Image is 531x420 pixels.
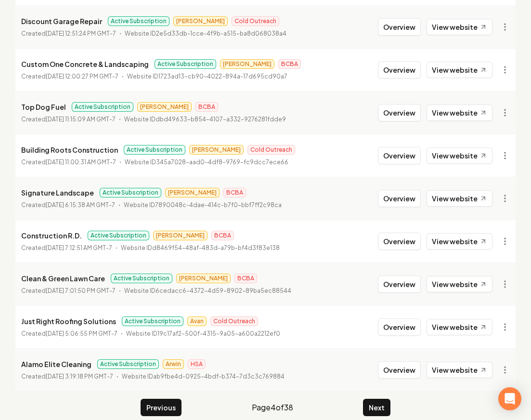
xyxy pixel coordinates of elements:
[187,316,207,326] span: Avan
[21,187,94,198] p: Signature Landscape
[121,243,280,253] p: Website ID d8469f54-48af-483d-a79b-bf4d3f83e138
[46,330,117,337] time: [DATE] 5:06:55 PM GMT-7
[252,402,293,413] span: Page 4 of 38
[378,61,421,79] button: Overview
[427,233,492,249] a: View website
[46,158,116,166] time: [DATE] 11:00:31 AM GMT-7
[21,286,116,296] p: Created
[378,276,421,293] button: Overview
[223,188,246,197] span: BCBA
[124,145,185,155] span: Active Subscription
[126,329,280,339] p: Website ID 19c17af2-500f-4315-9a05-a600a2212ef0
[137,102,192,112] span: [PERSON_NAME]
[155,59,216,69] span: Active Subscription
[100,188,161,197] span: Active Subscription
[163,359,184,369] span: Arwin
[125,29,286,39] p: Website ID 2e5d33db-1cce-4f9b-a515-ba8d068038a4
[21,157,116,167] p: Created
[46,373,113,380] time: [DATE] 3:19:18 PM GMT-7
[46,73,118,80] time: [DATE] 12:00:27 PM GMT-7
[46,116,116,123] time: [DATE] 11:15:09 AM GMT-7
[21,315,116,327] p: Just Right Roofing Solutions
[46,244,112,251] time: [DATE] 7:12:51 AM GMT-7
[21,58,149,70] p: Custom One Concrete & Landscaping
[247,145,295,155] span: Cold Outreach
[124,115,286,124] p: Website ID dbd49633-b854-4107-a332-9276281fdde9
[232,16,279,26] span: Cold Outreach
[378,361,421,379] button: Overview
[122,316,183,326] span: Active Subscription
[108,16,169,26] span: Active Subscription
[195,102,218,112] span: BCBA
[210,316,258,326] span: Cold Outreach
[124,200,282,210] p: Website ID 7890048c-4dae-414c-b7f0-bbf7ff2c98ca
[21,101,66,113] p: Top Dog Fuel
[21,115,116,124] p: Created
[122,372,285,381] p: Website ID ab9fbe4d-0925-4bdf-b374-7d3c3c769884
[234,274,257,283] span: BCBA
[46,201,115,209] time: [DATE] 6:15:38 AM GMT-7
[378,104,421,121] button: Overview
[88,231,149,240] span: Active Subscription
[21,144,118,156] p: Building Roots Construction
[211,231,234,240] span: BCBA
[21,372,113,381] p: Created
[97,359,159,369] span: Active Subscription
[141,399,181,416] button: Previous
[189,145,244,155] span: [PERSON_NAME]
[21,243,112,253] p: Created
[278,59,301,69] span: BCBA
[153,231,207,240] span: [PERSON_NAME]
[427,19,492,35] a: View website
[21,358,91,370] p: Alamo Elite Cleaning
[72,102,133,112] span: Active Subscription
[21,329,117,339] p: Created
[427,319,492,335] a: View website
[21,273,105,284] p: Clean & Green Lawn Care
[21,230,82,241] p: Construction R.D.
[498,387,521,410] div: Open Intercom Messenger
[378,18,421,36] button: Overview
[427,362,492,378] a: View website
[173,16,228,26] span: [PERSON_NAME]
[363,399,390,416] button: Next
[165,188,220,197] span: [PERSON_NAME]
[46,30,116,37] time: [DATE] 12:51:24 PM GMT-7
[188,359,206,369] span: HSA
[427,147,492,164] a: View website
[21,200,115,210] p: Created
[378,318,421,336] button: Overview
[127,72,287,81] p: Website ID 1723ad13-cb90-4022-894a-17d695cd90a7
[427,62,492,78] a: View website
[220,59,274,69] span: [PERSON_NAME]
[378,233,421,250] button: Overview
[378,190,421,207] button: Overview
[427,105,492,121] a: View website
[21,29,116,39] p: Created
[125,157,288,167] p: Website ID 345a7028-aad0-4df8-9769-fc9dcc7ece66
[427,276,492,292] a: View website
[21,72,118,81] p: Created
[111,274,172,283] span: Active Subscription
[378,147,421,164] button: Overview
[176,274,231,283] span: [PERSON_NAME]
[21,15,102,27] p: Discount Garage Repair
[124,286,291,296] p: Website ID 6cedacc6-4372-4d59-8902-89ba5ec88544
[46,287,116,294] time: [DATE] 7:01:50 PM GMT-7
[427,190,492,207] a: View website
